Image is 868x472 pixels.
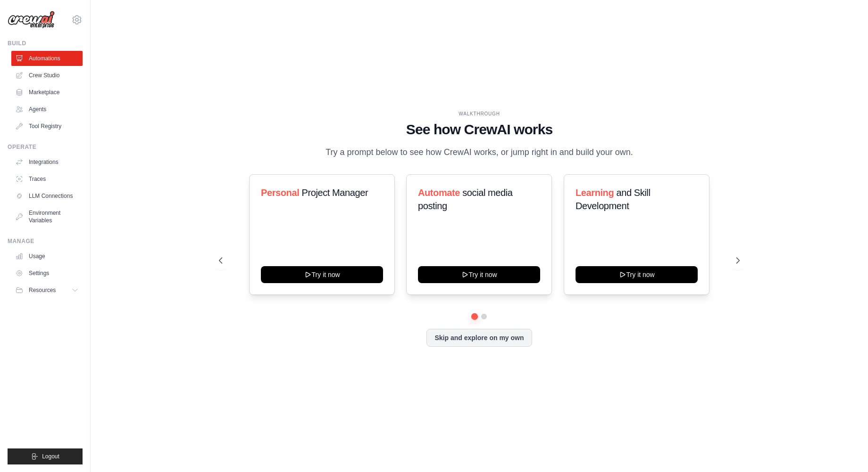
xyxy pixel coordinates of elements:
[11,68,83,83] a: Crew Studio
[576,187,650,211] span: and Skill Development
[576,187,614,198] span: Learning
[11,51,83,66] a: Automations
[219,121,740,138] h1: See how CrewAI works
[11,85,83,100] a: Marketplace
[261,187,299,198] span: Personal
[8,448,83,464] button: Logout
[11,266,83,281] a: Settings
[11,155,83,170] a: Integrations
[418,266,540,283] button: Try it now
[8,143,83,151] div: Operate
[219,110,740,117] div: WALKTHROUGH
[8,40,83,47] div: Build
[418,187,513,211] span: social media posting
[426,329,532,347] button: Skip and explore on my own
[8,237,83,245] div: Manage
[321,146,638,159] p: Try a prompt below to see how CrewAI works, or jump right in and build your own.
[418,187,460,198] span: Automate
[576,266,698,283] button: Try it now
[11,188,83,203] a: LLM Connections
[11,249,83,264] a: Usage
[301,187,368,198] span: Project Manager
[11,171,83,187] a: Traces
[11,283,83,298] button: Resources
[11,119,83,134] a: Tool Registry
[29,286,56,294] span: Resources
[42,453,59,460] span: Logout
[11,102,83,117] a: Agents
[8,11,55,29] img: Logo
[11,205,83,228] a: Environment Variables
[261,266,383,283] button: Try it now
